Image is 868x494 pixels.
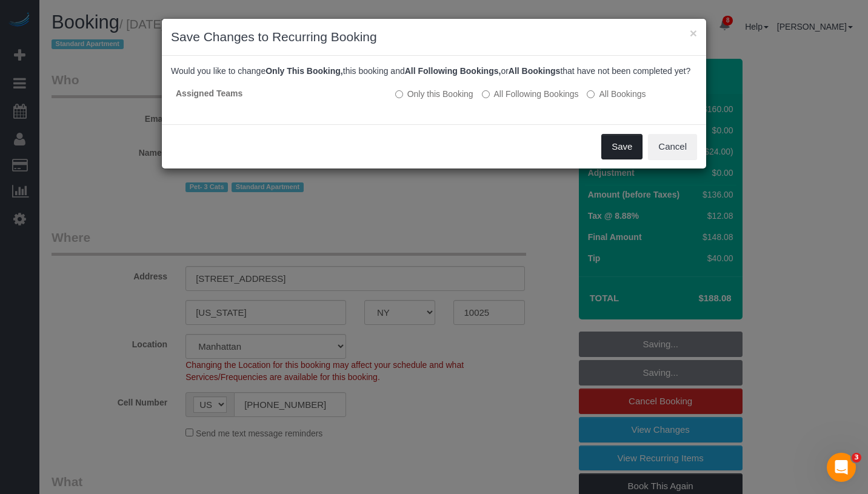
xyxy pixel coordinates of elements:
input: All Bookings [587,90,595,98]
b: Only This Booking, [265,66,343,76]
input: Only this Booking [395,90,403,98]
b: All Bookings [509,66,561,76]
b: All Following Bookings, [405,66,501,76]
button: × [690,27,697,39]
button: Cancel [648,134,697,159]
p: Would you like to change this booking and or that have not been completed yet? [171,65,697,77]
strong: Assigned Teams [176,88,242,98]
span: 3 [852,453,861,462]
label: All bookings that have not been completed yet will be changed. [587,88,646,100]
input: All Following Bookings [482,90,490,98]
label: This and all the bookings after it will be changed. [482,88,579,100]
h3: Save Changes to Recurring Booking [171,28,697,46]
label: All other bookings in the series will remain the same. [395,88,473,100]
iframe: Intercom live chat [827,453,856,482]
button: Save [601,134,643,159]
